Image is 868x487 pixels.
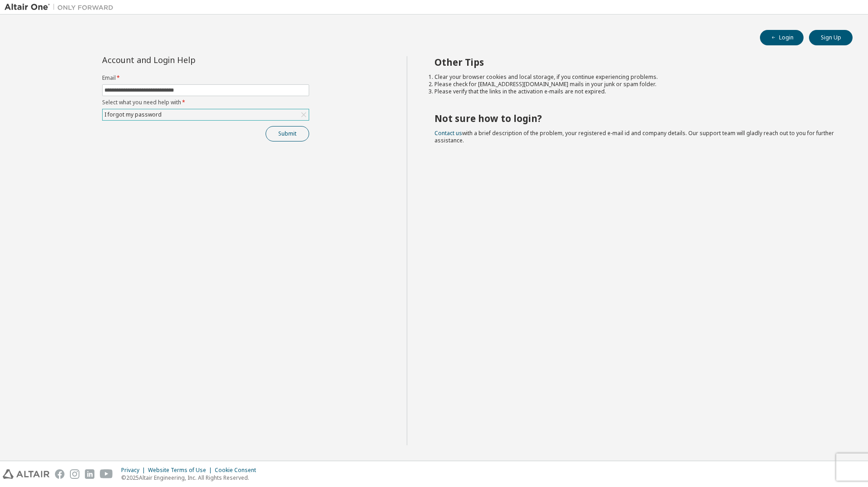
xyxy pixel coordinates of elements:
div: I forgot my password [103,110,163,120]
img: youtube.svg [100,469,113,479]
div: I forgot my password [103,109,309,120]
img: instagram.svg [70,469,79,479]
img: Altair One [5,3,118,12]
li: Please check for [EMAIL_ADDRESS][DOMAIN_NAME] mails in your junk or spam folder. [434,81,837,88]
button: Login [760,30,804,45]
label: Email [102,74,309,82]
h2: Not sure how to login? [434,112,837,124]
div: Website Terms of Use [148,467,215,474]
p: © 2025 Altair Engineering, Inc. All Rights Reserved. [121,474,261,482]
img: facebook.svg [55,469,64,479]
span: with a brief description of the problem, your registered e-mail id and company details. Our suppo... [434,129,834,144]
div: Cookie Consent [215,467,261,474]
h2: Other Tips [434,56,837,68]
button: Sign Up [809,30,853,45]
label: Select what you need help with [102,99,309,106]
img: linkedin.svg [85,469,94,479]
img: altair_logo.svg [3,469,49,479]
li: Clear your browser cookies and local storage, if you continue experiencing problems. [434,73,837,81]
li: Please verify that the links in the activation e-mails are not expired. [434,88,837,95]
button: Submit [266,126,309,141]
div: Privacy [121,467,148,474]
div: Account and Login Help [102,56,268,63]
a: Contact us [434,129,462,137]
